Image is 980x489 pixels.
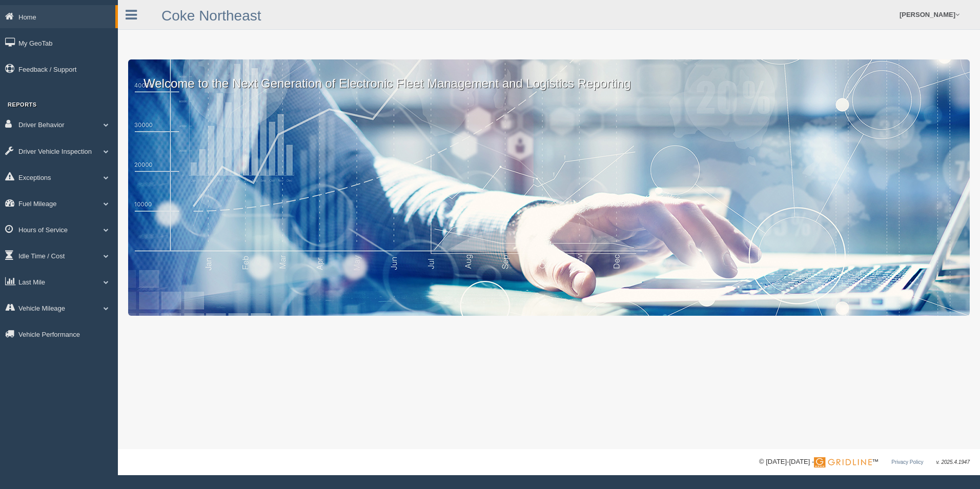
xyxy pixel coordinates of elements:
a: Coke Northeast [161,8,261,24]
p: Welcome to the Next Generation of Electronic Fleet Management and Logistics Reporting [128,59,970,92]
div: © [DATE]-[DATE] - ™ [759,457,970,467]
span: v. 2025.4.1947 [936,459,970,465]
img: Gridline [814,457,872,467]
a: Privacy Policy [891,459,923,465]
